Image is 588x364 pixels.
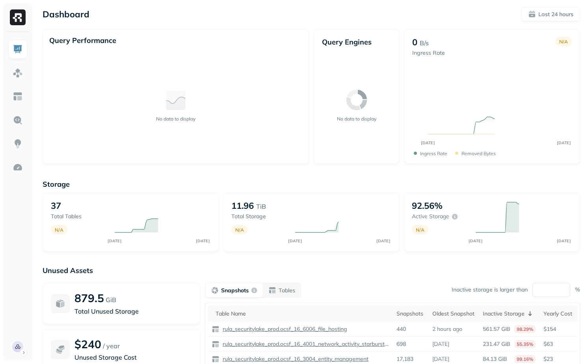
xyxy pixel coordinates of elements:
[13,115,23,125] img: Query Explorer
[74,337,101,351] p: $240
[279,287,295,294] p: Tables
[231,213,287,220] p: Total storage
[221,325,347,333] p: rula_securitylake_prod.ocsf_16_6006_file_hosting
[256,202,266,211] p: TiB
[538,11,573,18] p: Last 24 hours
[420,150,447,156] p: Ingress Rate
[221,340,389,348] p: rula_securitylake_prod.ocsf_16_4001_network_activity_starburst_poc
[212,355,220,363] img: table
[212,340,220,348] img: table
[543,340,573,348] p: $63
[412,49,445,57] p: Ingress Rate
[559,39,568,45] p: N/A
[55,227,63,233] p: N/A
[483,340,510,348] p: 231.47 GiB
[396,325,406,333] p: 440
[432,325,462,333] p: 2 hours ago
[288,238,302,243] tspan: [DATE]
[13,91,23,102] img: Asset Explorer
[13,44,23,54] img: Dashboard
[412,37,417,48] p: 0
[43,180,580,189] p: Storage
[221,287,249,294] p: Snapshots
[412,213,449,220] p: Active storage
[74,306,192,316] p: Total Unused Storage
[220,325,347,333] a: rula_securitylake_prod.ocsf_16_6006_file_hosting
[483,355,507,363] p: 84.13 GiB
[483,310,525,318] p: Inactive Storage
[322,37,391,46] p: Query Engines
[13,68,23,78] img: Assets
[416,227,424,233] p: N/A
[43,9,89,20] p: Dashboard
[412,200,443,211] p: 92.56%
[396,310,424,318] div: Snapshots
[452,286,528,293] p: Inactive storage is larger than
[432,355,449,363] p: [DATE]
[514,340,536,348] p: 55.35%
[461,150,496,156] p: Removed bytes
[543,310,573,318] div: Yearly Cost
[13,162,23,173] img: Optimization
[557,238,571,243] tspan: [DATE]
[10,9,26,25] img: Ryft
[543,355,573,363] p: $23
[396,355,413,363] p: 17,183
[106,295,116,305] p: GiB
[220,340,389,348] a: rula_securitylake_prod.ocsf_16_4001_network_activity_starburst_poc
[156,116,195,122] p: No data to display
[108,238,122,243] tspan: [DATE]
[521,7,580,21] button: Last 24 hours
[51,200,61,211] p: 37
[514,325,536,333] p: 98.29%
[196,238,210,243] tspan: [DATE]
[377,238,391,243] tspan: [DATE]
[235,227,244,233] p: N/A
[483,325,510,333] p: 561.57 GiB
[13,139,23,149] img: Insights
[543,325,573,333] p: $154
[396,340,406,348] p: 698
[103,341,120,351] p: / year
[557,140,571,145] tspan: [DATE]
[74,291,104,305] p: 879.5
[212,325,220,333] img: table
[469,238,483,243] tspan: [DATE]
[575,286,580,293] p: %
[231,200,254,211] p: 11.96
[432,340,449,348] p: [DATE]
[221,355,368,363] p: rula_securitylake_prod.ocsf_16_3004_entity_management
[12,341,23,352] img: Rula
[420,38,429,48] p: B/s
[49,36,116,45] p: Query Performance
[51,213,107,220] p: Total tables
[216,310,389,318] div: Table Name
[74,353,192,362] p: Unused Storage Cost
[337,116,376,122] p: No data to display
[43,266,580,275] p: Unused Assets
[514,355,536,363] p: 99.16%
[432,310,475,318] div: Oldest Snapshot
[220,355,368,363] a: rula_securitylake_prod.ocsf_16_3004_entity_management
[421,140,435,145] tspan: [DATE]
